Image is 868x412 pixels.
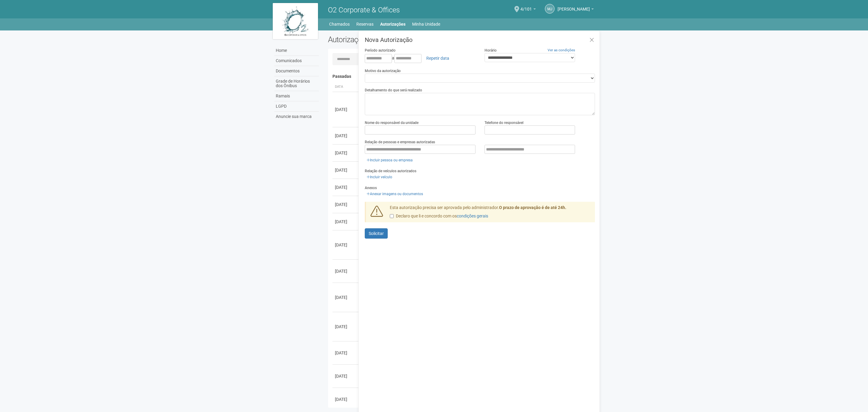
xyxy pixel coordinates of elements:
[274,46,319,56] a: Home
[365,120,418,125] label: Nome do responsável da unidade
[335,396,357,402] div: [DATE]
[335,150,357,156] div: [DATE]
[365,53,475,63] div: a
[369,231,384,236] span: Solicitar
[485,120,523,125] label: Telefone do responsável
[329,20,350,28] a: Chamados
[335,219,357,225] div: [DATE]
[365,228,388,239] button: Solicitar
[274,76,319,91] a: Grade de Horários dos Ônibus
[365,174,394,180] a: Incluir veículo
[545,4,555,14] a: MJ
[520,8,536,12] a: 4/101
[365,168,416,174] label: Relação de veículos autorizados
[499,205,566,210] strong: O prazo de aprovação é de até 24h.
[335,201,357,208] div: [DATE]
[365,48,396,53] label: Período autorizado
[274,112,319,122] a: Anuncie sua marca
[365,157,415,163] a: Incluir pessoa ou empresa
[335,242,357,248] div: [DATE]
[274,101,319,112] a: LGPD
[335,268,357,274] div: [DATE]
[273,3,318,39] img: logo.jpg
[274,56,319,66] a: Comunicados
[385,205,595,222] div: Esta autorização precisa ser aprovada pelo administrador.
[328,6,400,14] span: O2 Corporate & Offices
[422,53,453,63] a: Repetir data
[485,48,497,53] label: Horário
[335,350,357,356] div: [DATE]
[335,167,357,173] div: [DATE]
[365,191,425,197] a: Anexar imagens ou documentos
[356,20,374,28] a: Reservas
[335,294,357,300] div: [DATE]
[332,82,360,92] th: Data
[274,66,319,76] a: Documentos
[365,185,377,191] label: Anexos
[558,8,594,12] a: [PERSON_NAME]
[548,48,575,52] a: Ver as condições
[335,133,357,139] div: [DATE]
[365,139,435,145] label: Relação de pessoas e empresas autorizadas
[335,324,357,330] div: [DATE]
[390,214,394,218] input: Declaro que li e concordo com oscondições gerais
[412,20,440,28] a: Minha Unidade
[457,214,488,218] a: condições gerais
[365,68,401,74] label: Motivo da autorização
[335,184,357,190] div: [DATE]
[332,74,591,79] h4: Passadas
[558,1,590,11] span: Marcelle Junqueiro
[335,373,357,379] div: [DATE]
[390,213,488,219] label: Declaro que li e concordo com os
[380,20,405,28] a: Autorizações
[274,91,319,101] a: Ramais
[365,37,595,43] h3: Nova Autorização
[365,87,422,93] label: Detalhamento do que será realizado
[335,106,357,113] div: [DATE]
[520,1,532,11] span: 4/101
[328,35,457,44] h2: Autorizações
